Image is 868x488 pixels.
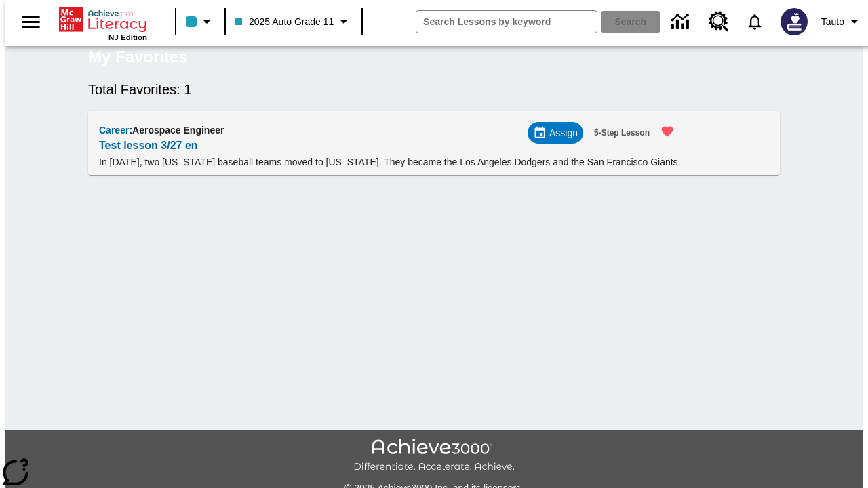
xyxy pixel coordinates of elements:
[230,9,357,34] button: Class: 2025 Auto Grade 11, Select your class
[821,15,844,29] span: Tauto
[99,136,198,155] a: Test lesson 3/27 en
[88,79,780,100] h6: Total Favorites: 1
[353,439,515,473] img: Achieve3000 Differentiate Accelerate Achieve
[59,5,147,41] div: Home
[589,122,655,144] button: 5-Step Lesson
[416,11,597,33] input: search field
[528,122,583,144] div: Assign Choose Dates
[11,2,51,42] button: Open side menu
[772,4,816,39] button: Select a new avatar
[781,8,808,35] img: Avatar
[701,3,737,40] a: Resource Center, Will open in new tab
[663,3,701,41] a: Data Center
[235,15,334,29] span: 2025 Auto Grade 11
[129,125,224,136] span: : Aerospace Engineer
[180,9,220,34] button: Class color is light blue. Change class color
[549,126,578,140] span: Assign
[59,6,147,33] a: Home
[816,9,868,34] button: Profile/Settings
[99,155,682,169] p: In [DATE], two [US_STATE] baseball teams moved to [US_STATE]. They became the Los Angeles Dodgers...
[737,4,772,39] a: Notifications
[108,33,147,41] span: NJ Edition
[652,117,682,146] button: Remove from Favorites
[99,125,129,136] span: Career
[88,46,188,68] h5: My Favorites
[594,126,650,140] span: 5-Step Lesson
